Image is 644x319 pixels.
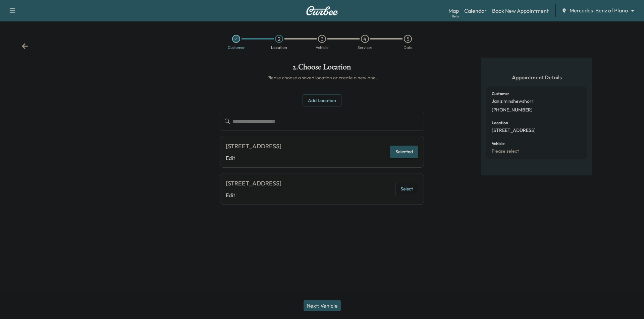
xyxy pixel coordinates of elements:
[228,46,245,50] div: Customer
[492,92,509,96] h6: Customer
[220,63,424,74] h1: 2 . Choose Location
[21,43,28,50] div: Back
[318,35,326,43] div: 3
[404,35,412,43] div: 5
[390,146,418,158] button: Selected
[226,154,281,162] a: Edit
[361,35,369,43] div: 4
[303,94,341,107] button: Add Location
[395,183,418,195] button: Select
[404,46,412,50] div: Date
[492,142,504,146] h6: Vehicle
[271,46,287,50] div: Location
[316,46,328,50] div: Vehicle
[492,121,508,125] h6: Location
[492,148,519,154] p: Please select
[226,142,281,151] div: [STREET_ADDRESS]
[275,35,283,43] div: 2
[464,7,487,15] a: Calendar
[226,191,281,199] a: Edit
[306,6,338,15] img: Curbee Logo
[220,74,424,81] h6: Please choose a saved location or create a new one.
[486,74,587,81] h5: Appointment Details
[226,179,281,188] div: [STREET_ADDRESS]
[492,98,534,104] p: Janiz minshewshorr
[570,7,628,14] span: Mercedes-Benz of Plano
[358,46,372,50] div: Services
[304,300,341,311] button: Next: Vehicle
[492,107,533,113] p: [PHONE_NUMBER]
[492,128,536,134] p: [STREET_ADDRESS]
[448,7,459,15] a: MapBeta
[452,14,459,19] div: Beta
[492,7,549,15] a: Book New Appointment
